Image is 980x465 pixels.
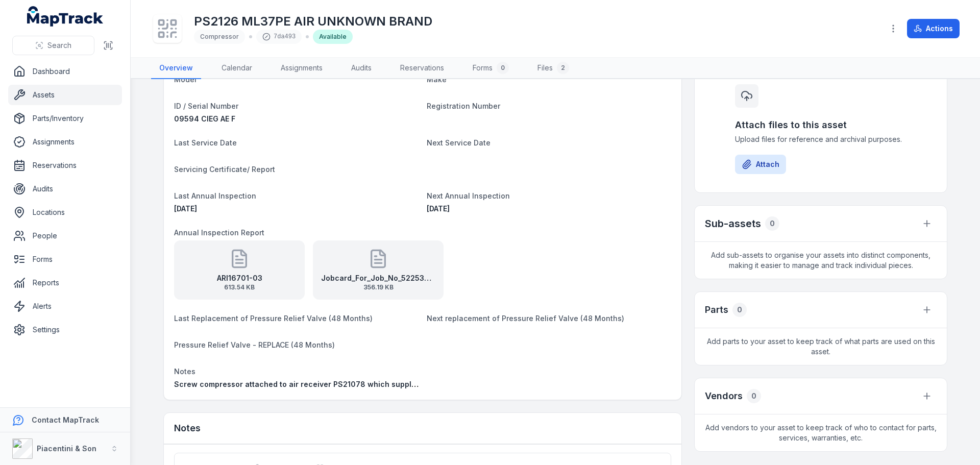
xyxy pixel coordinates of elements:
span: Notes [174,367,195,376]
span: Pressure Relief Valve - REPLACE (48 Months) [174,340,335,349]
span: Compressor [200,33,239,40]
time: 21/10/2025, 12:00:00 am [427,204,450,213]
h1: PS2126 ML37PE AIR UNKNOWN BRAND [194,13,432,30]
strong: Contact MapTrack [32,415,99,424]
a: Assets [8,85,122,105]
a: Reservations [392,58,452,79]
a: Dashboard [8,61,122,82]
span: Last Annual Inspection [174,191,256,200]
strong: ARI16701-03 [217,273,262,283]
span: 613.54 KB [217,283,262,291]
button: Search [12,36,94,55]
span: Add sub-assets to organise your assets into distinct components, making it easier to manage and t... [695,242,947,279]
a: Forms0 [464,58,517,79]
span: [DATE] [427,204,450,213]
a: Parts/Inventory [8,108,122,129]
span: 09594 CIEG AE F [174,114,235,123]
span: Last Service Date [174,138,237,147]
a: MapTrack [27,6,104,27]
strong: Piacentini & Son [37,444,96,453]
h3: Notes [174,421,201,435]
a: Audits [343,58,380,79]
a: People [8,226,122,246]
a: Settings [8,320,122,340]
a: Reservations [8,155,122,176]
a: Audits [8,179,122,199]
span: Model [174,75,197,84]
div: 7da493 [256,30,302,44]
span: Add vendors to your asset to keep track of who to contact for parts, services, warranties, etc. [695,414,947,451]
a: Reports [8,273,122,293]
h2: Sub-assets [705,216,761,231]
a: Forms [8,249,122,270]
span: Registration Number [427,102,500,110]
span: Servicing Certificate/ Report [174,165,275,174]
span: Next Annual Inspection [427,191,510,200]
h3: Parts [705,303,728,317]
span: 356.19 KB [321,283,435,291]
span: [DATE] [174,204,197,213]
div: 0 [765,216,779,231]
a: Calendar [213,58,260,79]
a: Overview [151,58,201,79]
span: Annual Inspection Report [174,228,264,237]
a: Locations [8,202,122,223]
h3: Attach files to this asset [735,118,906,132]
strong: Jobcard_For_Job_No_522536_31-10-2024_1129 [321,273,435,283]
span: ID / Serial Number [174,102,238,110]
div: 0 [497,62,509,74]
a: Alerts [8,296,122,316]
h3: Vendors [705,389,743,403]
div: 0 [747,389,761,403]
span: Add parts to your asset to keep track of what parts are used on this asset. [695,328,947,365]
span: Last Replacement of Pressure Relief Valve (48 Months) [174,314,373,323]
div: 0 [732,303,747,317]
button: Actions [907,19,960,38]
div: 2 [557,62,569,74]
a: Assignments [8,132,122,152]
button: Attach [735,155,786,174]
span: Next Service Date [427,138,491,147]
div: Available [313,30,353,44]
a: Files2 [529,58,577,79]
span: Next replacement of Pressure Relief Valve (48 Months) [427,314,624,323]
span: Make [427,75,447,84]
time: 26/10/2024, 12:00:00 am [174,204,197,213]
span: Search [47,40,71,51]
span: Screw compressor attached to air receiver PS21078 which supplies workshop [174,380,460,388]
a: Assignments [273,58,331,79]
span: Upload files for reference and archival purposes. [735,134,906,144]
